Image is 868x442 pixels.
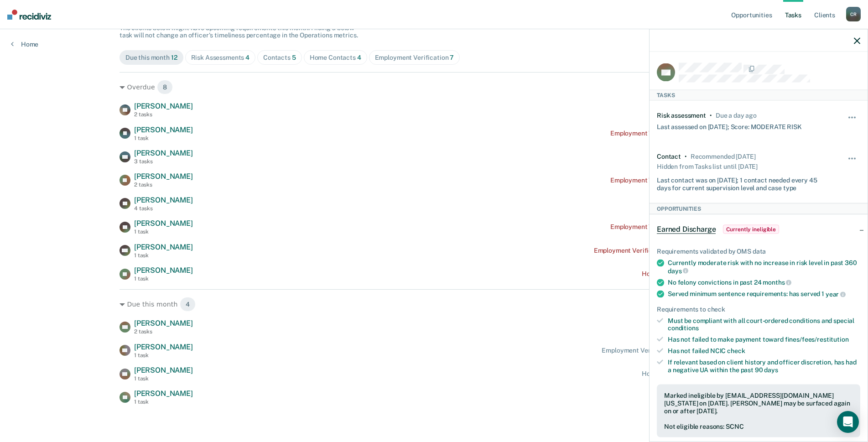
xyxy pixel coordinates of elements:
[657,173,826,192] div: Last contact was on [DATE]; 1 contact needed every 45 days for current supervision level and case...
[310,54,361,62] div: Home Contacts
[157,80,173,94] span: 8
[134,328,193,335] div: 2 tasks
[134,182,193,188] div: 2 tasks
[134,149,193,157] span: [PERSON_NAME]
[375,54,454,62] div: Employment Verification
[134,219,193,228] span: [PERSON_NAME]
[134,229,193,235] div: 1 task
[134,389,193,398] span: [PERSON_NAME]
[134,343,193,351] span: [PERSON_NAME]
[134,111,193,118] div: 2 tasks
[11,40,38,48] a: Home
[668,358,860,374] div: If relevant based on client history and officer discretion, has had a negative UA within the past 90
[134,158,193,165] div: 3 tasks
[610,177,748,184] div: Employment Verification recommended [DATE]
[134,352,193,359] div: 1 task
[642,270,748,278] div: Home contact recommended [DATE]
[716,112,757,120] div: Due a day ago
[846,7,861,21] div: C R
[764,366,778,373] span: days
[664,392,853,415] div: Marked ineligible by [EMAIL_ADDRESS][DOMAIN_NAME][US_STATE] on [DATE]. [PERSON_NAME] may be surfa...
[134,266,193,275] span: [PERSON_NAME]
[657,248,860,255] div: Requirements validated by OMS data
[263,54,296,62] div: Contacts
[837,411,859,433] div: Open Intercom Messenger
[727,347,745,354] span: check
[668,267,688,274] span: days
[134,172,193,181] span: [PERSON_NAME]
[171,54,177,61] span: 12
[657,225,716,234] span: Earned Discharge
[650,89,868,100] div: Tasks
[610,223,748,231] div: Employment Verification recommended [DATE]
[668,278,860,286] div: No felony convictions in past 24
[602,347,748,354] div: Employment Verification recommended a day ago
[723,225,779,234] span: Currently ineligible
[668,336,860,343] div: Has not failed to make payment toward
[450,54,454,61] span: 7
[657,305,860,313] div: Requirements to check
[191,54,250,62] div: Risk Assessments
[668,317,860,332] div: Must be compliant with all court-ordered conditions and special
[134,399,193,405] div: 1 task
[664,422,853,430] div: Not eligible reasons: SCNC
[357,54,361,61] span: 4
[668,347,860,355] div: Has not failed NCIC
[134,102,193,110] span: [PERSON_NAME]
[134,276,193,282] div: 1 task
[7,10,51,20] img: Recidiviz
[657,119,802,130] div: Last assessed on [DATE]; Score: MODERATE RISK
[120,80,748,94] div: Overdue
[120,24,358,39] span: The clients below might have upcoming requirements this month. Hiding a below task will not chang...
[134,375,193,382] div: 1 task
[763,279,791,286] span: months
[650,215,868,244] div: Earned DischargeCurrently ineligible
[134,135,193,141] div: 1 task
[134,196,193,204] span: [PERSON_NAME]
[120,297,748,312] div: Due this month
[134,125,193,134] span: [PERSON_NAME]
[785,336,849,343] span: fines/fees/restitution
[134,205,193,212] div: 4 tasks
[668,290,860,298] div: Served minimum sentence requirements: has served 1
[657,152,681,160] div: Contact
[134,366,193,374] span: [PERSON_NAME]
[657,160,758,173] div: Hidden from Tasks list until [DATE]
[691,152,755,160] div: Recommended in 15 days
[292,54,296,61] span: 5
[650,203,868,214] div: Opportunities
[125,54,177,62] div: Due this month
[826,291,846,298] span: year
[710,112,712,120] div: •
[668,259,860,275] div: Currently moderate risk with no increase in risk level in past 360
[134,252,193,259] div: 1 task
[685,152,687,160] div: •
[642,370,748,378] div: Home contact recommended [DATE]
[657,112,706,120] div: Risk assessment
[180,297,196,312] span: 4
[134,319,193,328] span: [PERSON_NAME]
[134,243,193,251] span: [PERSON_NAME]
[245,54,249,61] span: 4
[594,247,748,255] div: Employment Verification recommended a month ago
[610,130,748,137] div: Employment Verification recommended [DATE]
[668,324,699,332] span: conditions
